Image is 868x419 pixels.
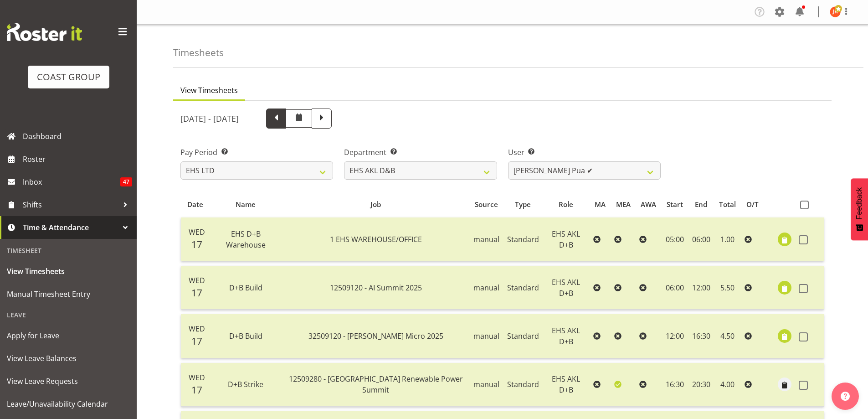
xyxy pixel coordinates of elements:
[473,234,499,244] span: manual
[23,175,120,189] span: Inbox
[23,221,118,234] span: Time & Attendance
[236,199,256,210] span: Name
[229,283,262,293] span: D+B Build
[2,347,134,370] a: View Leave Balances
[189,275,205,285] span: Wed
[503,217,543,261] td: Standard
[2,305,134,324] div: Leave
[714,266,741,310] td: 5.50
[719,199,736,210] span: Total
[2,283,134,305] a: Manual Timesheet Entry
[191,286,202,299] span: 17
[189,324,205,334] span: Wed
[308,331,443,341] span: 32509120 - [PERSON_NAME] Micro 2025
[2,370,134,393] a: View Leave Requests
[616,199,631,210] span: MEA
[191,238,202,251] span: 17
[552,374,580,395] span: EHS AKL D+B
[695,199,707,210] span: End
[330,234,422,244] span: 1 EHS WAREHOUSE/OFFICE
[503,314,543,358] td: Standard
[180,147,333,158] label: Pay Period
[688,217,714,261] td: 06:00
[2,393,134,415] a: Leave/Unavailability Calendar
[173,47,224,58] h4: Timesheets
[552,229,580,250] span: EHS AKL D+B
[515,199,531,210] span: Type
[552,326,580,347] span: EHS AKL D+B
[37,70,100,84] div: COAST GROUP
[7,374,130,388] span: View Leave Requests
[228,379,263,389] span: D+B Strike
[714,363,741,407] td: 4.00
[475,199,498,210] span: Source
[667,199,683,210] span: Start
[662,217,688,261] td: 05:00
[746,199,759,210] span: O/T
[688,363,714,407] td: 20:30
[714,217,741,261] td: 1.00
[7,352,130,365] span: View Leave Balances
[289,374,463,395] span: 12509280 - [GEOGRAPHIC_DATA] Renewable Power Summit
[473,283,499,293] span: manual
[187,199,203,210] span: Date
[370,199,381,210] span: Job
[330,283,422,293] span: 12509120 - AI Summit 2025
[508,147,661,158] label: User
[344,147,497,158] label: Department
[180,85,238,96] span: View Timesheets
[2,324,134,347] a: Apply for Leave
[7,264,130,278] span: View Timesheets
[23,152,132,166] span: Roster
[473,379,499,389] span: manual
[830,6,841,17] img: joe-kalantakusuwan-kalantakusuwan8781.jpg
[503,266,543,310] td: Standard
[473,331,499,341] span: manual
[7,329,130,342] span: Apply for Leave
[552,277,580,298] span: EHS AKL D+B
[595,199,606,210] span: MA
[7,287,130,301] span: Manual Timesheet Entry
[662,363,688,407] td: 16:30
[120,177,132,186] span: 47
[662,314,688,358] td: 12:00
[2,260,134,283] a: View Timesheets
[662,266,688,310] td: 06:00
[180,114,239,124] h5: [DATE] - [DATE]
[688,266,714,310] td: 12:00
[855,187,863,219] span: Feedback
[851,178,868,240] button: Feedback - Show survey
[229,331,262,341] span: D+B Build
[191,383,202,396] span: 17
[714,314,741,358] td: 4.50
[841,392,850,401] img: help-xxl-2.png
[189,227,205,237] span: Wed
[503,363,543,407] td: Standard
[189,372,205,383] span: Wed
[23,129,132,143] span: Dashboard
[688,314,714,358] td: 16:30
[226,229,266,250] span: EHS D+B Warehouse
[641,199,656,210] span: AWA
[2,241,134,260] div: Timesheet
[191,335,202,347] span: 17
[7,23,82,41] img: Rosterit website logo
[23,198,118,212] span: Shifts
[7,397,130,411] span: Leave/Unavailability Calendar
[559,199,573,210] span: Role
